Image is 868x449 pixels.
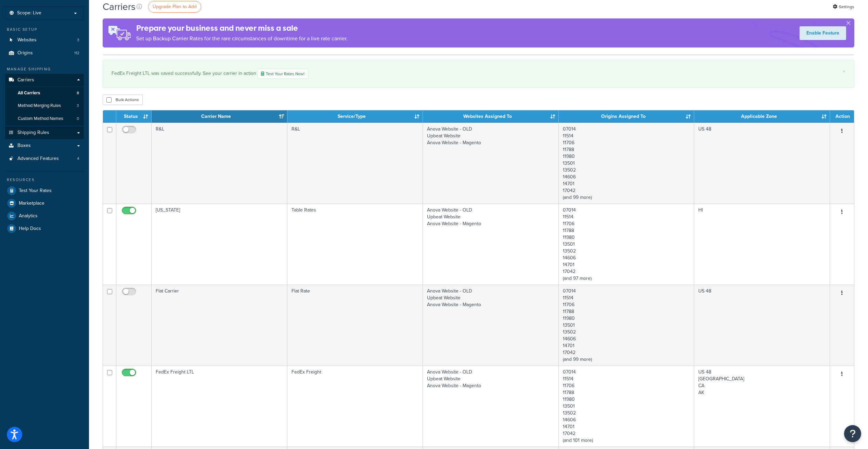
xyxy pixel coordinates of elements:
span: 112 [74,50,79,56]
a: Origins 112 [5,47,84,59]
li: Origins [5,47,84,59]
th: Applicable Zone: activate to sort column ascending [694,110,830,123]
a: Enable Feature [800,26,846,40]
span: Custom Method Names [18,116,63,122]
a: Test Your Rates [5,185,84,197]
button: Bulk Actions [103,95,143,105]
a: Custom Method Names 0 [5,112,84,125]
li: Websites [5,34,84,46]
a: Settings [833,2,854,12]
span: Boxes [17,143,31,149]
span: Analytics [19,213,38,219]
td: Flat Rate [287,285,423,366]
span: 3 [77,37,79,43]
span: 4 [77,156,79,162]
span: Method Merging Rules [18,103,61,109]
td: FedEx Freight LTL [152,366,287,447]
span: Websites [17,37,37,43]
td: Anova Website - OLD Upbeat Website Anova Website - Magento [423,123,559,204]
th: Origins Assigned To: activate to sort column ascending [559,110,695,123]
span: Upgrade Plan to Add [153,3,197,10]
td: R&L [287,123,423,204]
span: Advanced Features [17,156,59,162]
span: Help Docs [19,226,41,232]
th: Carrier Name: activate to sort column ascending [152,110,287,123]
td: Anova Website - OLD Upbeat Website Anova Website - Magento [423,366,559,447]
span: Shipping Rules [17,130,49,136]
div: Manage Shipping [5,66,84,72]
li: Advanced Features [5,152,84,165]
li: All Carriers [5,87,84,99]
li: Custom Method Names [5,112,84,125]
span: Origins [17,50,33,56]
td: HI [694,204,830,285]
a: Carriers [5,74,84,86]
td: 07014 11514 11706 11788 11980 13501 13502 14606 14701 17042 (and 101 more) [559,366,695,447]
td: US 48 [694,123,830,204]
li: Carriers [5,74,84,126]
button: Open Resource Center [844,425,861,442]
a: Upgrade Plan to Add [148,1,201,13]
span: 8 [77,90,79,96]
a: × [843,69,845,74]
span: Carriers [17,77,34,83]
td: 07014 11514 11706 11788 11980 13501 13502 14606 14701 17042 (and 97 more) [559,204,695,285]
td: R&L [152,123,287,204]
div: Basic Setup [5,27,84,32]
a: Boxes [5,139,84,152]
td: Table Rates [287,204,423,285]
a: All Carriers 8 [5,87,84,99]
td: 07014 11514 11706 11788 11980 13501 13502 14606 14701 17042 (and 99 more) [559,123,695,204]
td: Anova Website - OLD Upbeat Website Anova Website - Magento [423,285,559,366]
span: All Carriers [18,90,40,96]
td: Flat Carrier [152,285,287,366]
p: Set up Backup Carrier Rates for the rare circumstances of downtime for a live rate carrier. [136,34,348,43]
a: Help Docs [5,222,84,235]
img: ad-rules-rateshop-fe6ec290ccb7230408bd80ed9643f0289d75e0ffd9eb532fc0e269fcd187b520.png [103,18,136,47]
a: Analytics [5,210,84,222]
span: Marketplace [19,201,44,206]
td: 07014 11514 11706 11788 11980 13501 13502 14606 14701 17042 (and 99 more) [559,285,695,366]
th: Action [830,110,854,123]
td: [US_STATE] [152,204,287,285]
td: US 48 [694,285,830,366]
td: US 48 [GEOGRAPHIC_DATA] CA AK [694,366,830,447]
a: Marketplace [5,197,84,209]
a: Test Your Rates Now! [257,69,308,79]
td: Anova Website - OLD Upbeat Website Anova Website - Magento [423,204,559,285]
a: Shipping Rules [5,126,84,139]
span: Scope: Live [17,10,41,16]
div: FedEx Freight LTL was saved successfully. See your carrier in action [112,69,845,79]
th: Websites Assigned To: activate to sort column ascending [423,110,559,123]
td: FedEx Freight [287,366,423,447]
a: Method Merging Rules 3 [5,99,84,112]
span: Test Your Rates [19,188,52,194]
a: Websites 3 [5,34,84,46]
div: Resources [5,177,84,183]
li: Method Merging Rules [5,99,84,112]
span: 0 [77,116,79,122]
th: Status: activate to sort column ascending [116,110,152,123]
span: 3 [77,103,79,109]
h4: Prepare your business and never miss a sale [136,23,348,34]
th: Service/Type: activate to sort column ascending [287,110,423,123]
a: Advanced Features 4 [5,152,84,165]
